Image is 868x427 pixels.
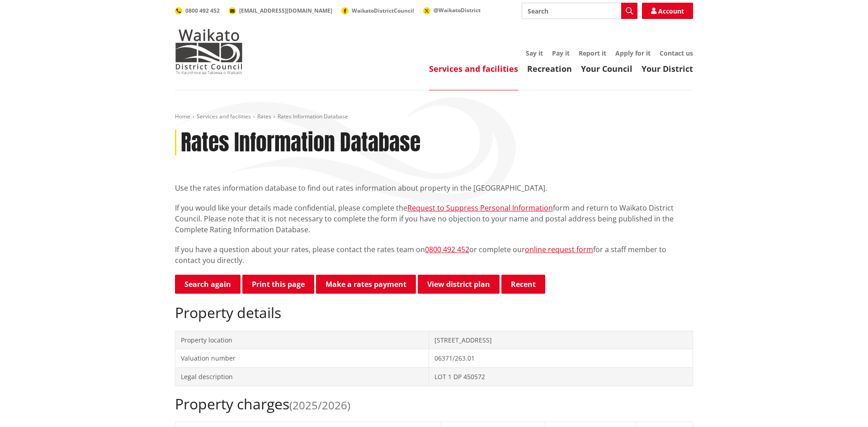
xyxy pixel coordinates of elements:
[660,49,693,57] a: Contact us
[552,49,570,57] a: Pay it
[642,63,693,74] a: Your District
[175,244,693,266] p: If you have a question about your rates, please contact the rates team on or complete our for a s...
[229,7,332,14] a: [EMAIL_ADDRESS][DOMAIN_NAME]
[581,63,632,74] a: Your Council
[579,49,606,57] a: Report it
[316,275,416,294] a: Make a rates payment
[239,7,332,14] span: [EMAIL_ADDRESS][DOMAIN_NAME]
[501,275,545,294] button: Recent
[175,367,429,386] td: Legal description
[181,130,420,156] h1: Rates Information Database
[429,349,693,368] td: 06371/263.01
[175,183,693,193] p: Use the rates information database to find out rates information about property in the [GEOGRAPHI...
[175,113,693,121] nav: breadcrumb
[352,7,414,14] span: WaikatoDistrictCouncil
[642,3,693,19] a: Account
[522,3,637,19] input: Search input
[526,49,543,57] a: Say it
[418,275,500,294] a: View district plan
[525,244,593,254] a: online request form
[185,7,220,14] span: 0800 492 452
[175,29,243,74] img: Waikato District Council - Te Kaunihera aa Takiwaa o Waikato
[429,367,693,386] td: LOT 1 DP 450572
[257,113,271,120] a: Rates
[175,349,429,368] td: Valuation number
[289,398,350,413] span: (2025/2026)
[175,275,241,294] a: Search again
[615,49,651,57] a: Apply for it
[242,275,314,294] button: Print this page
[175,113,190,120] a: Home
[429,63,518,74] a: Services and facilities
[527,63,572,74] a: Recreation
[175,202,693,235] p: If you would like your details made confidential, please complete the form and return to Waikato ...
[434,6,481,14] span: @WaikatoDistrict
[423,6,481,14] a: @WaikatoDistrict
[175,395,693,413] h2: Property charges
[197,113,251,120] a: Services and facilities
[407,203,553,213] a: Request to Suppress Personal Information
[429,331,693,349] td: [STREET_ADDRESS]
[175,331,429,349] td: Property location
[341,7,414,14] a: WaikatoDistrictCouncil
[175,304,693,321] h2: Property details
[278,113,348,120] span: Rates Information Database
[425,244,469,254] a: 0800 492 452
[175,7,220,14] a: 0800 492 452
